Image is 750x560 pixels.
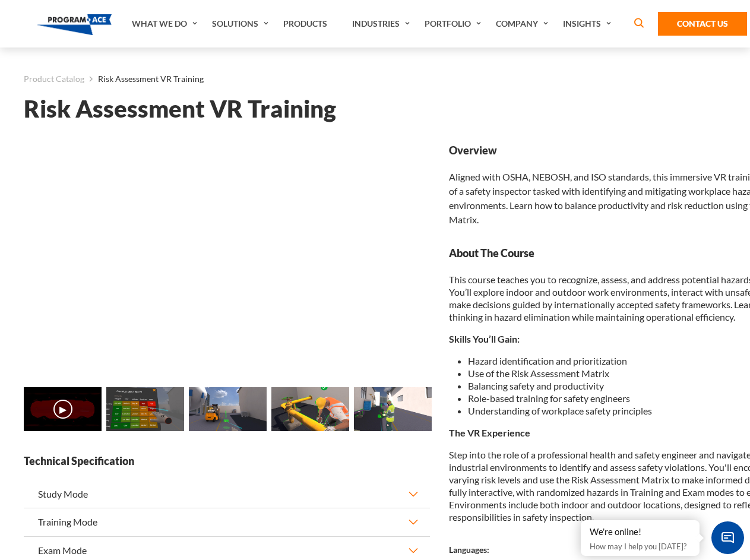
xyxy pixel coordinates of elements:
[106,387,184,431] img: Risk Assessment VR Training - Preview 1
[84,71,204,87] li: Risk Assessment VR Training
[37,14,112,35] img: Program-Ace
[24,508,430,536] button: Training Mode
[24,454,430,469] strong: Technical Specification
[354,387,432,431] img: Risk Assessment VR Training - Preview 4
[711,521,744,554] span: Chat Widget
[24,71,84,87] a: Product Catalog
[658,12,747,36] a: Contact Us
[590,539,691,553] p: How may I help you [DATE]?
[449,545,489,555] strong: Languages:
[271,387,349,431] img: Risk Assessment VR Training - Preview 3
[53,400,72,419] button: ▶
[24,143,430,372] iframe: Risk Assessment VR Training - Video 0
[24,480,430,508] button: Study Mode
[590,526,691,538] div: We're online!
[189,387,267,431] img: Risk Assessment VR Training - Preview 2
[24,387,102,431] img: Risk Assessment VR Training - Video 0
